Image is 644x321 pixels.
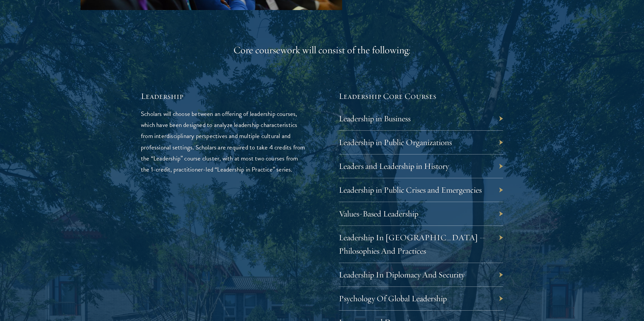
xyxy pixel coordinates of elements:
div: Core coursework will consist of the following: [141,44,503,57]
p: Scholars will choose between an offering of leadership courses, which have been designed to analy... [141,108,305,175]
a: Leadership in Public Organizations [339,137,452,147]
a: Leadership In [GEOGRAPHIC_DATA] – Philosophies And Practices [339,232,485,256]
a: Psychology Of Global Leadership [339,293,447,304]
h5: Leadership [141,90,305,102]
a: Leadership in Public Crises and Emergencies [339,185,482,195]
a: Leaders and Leadership in History [339,161,449,171]
a: Leadership in Business [339,113,411,124]
a: Leadership In Diplomacy And Security [339,269,465,280]
a: Values-Based Leadership [339,208,418,219]
h5: Leadership Core Courses [339,90,503,102]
